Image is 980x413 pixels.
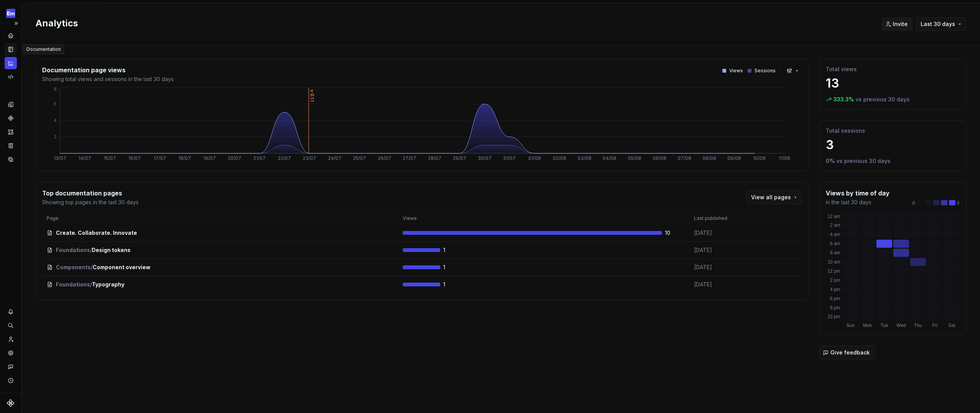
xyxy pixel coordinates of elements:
[528,155,541,161] tspan: 01/08
[5,347,17,359] div: Settings
[702,155,716,161] tspan: 08/08
[665,229,685,237] span: 10
[826,157,835,165] p: 0 %
[5,153,17,166] a: Data sources
[54,155,66,161] tspan: 13/07
[278,155,291,161] tspan: 22/07
[912,200,915,206] p: 0
[453,155,466,161] tspan: 29/07
[378,155,391,161] tspan: 26/07
[932,323,938,328] text: Fri
[5,71,17,83] a: Code automation
[5,319,17,332] button: Search ⌘K
[863,323,872,328] text: Mon
[154,155,166,161] tspan: 17/07
[11,18,21,29] button: Expand sidebar
[42,189,139,198] p: Top documentation pages
[5,112,17,124] a: Components
[328,155,341,161] tspan: 24/07
[443,246,463,254] span: 1
[54,134,57,140] tspan: 2
[93,263,150,271] span: Component overview
[23,44,64,54] div: Documentation
[90,281,92,288] span: /
[830,241,840,246] text: 6 am
[826,127,960,135] p: Total sessions
[694,281,751,288] p: [DATE]
[694,246,751,254] p: [DATE]
[5,361,17,373] div: Contact support
[56,263,91,271] span: Components
[948,323,955,328] text: Sat
[553,155,566,161] tspan: 02/08
[830,287,840,292] text: 4 pm
[826,137,960,153] p: 3
[828,259,840,265] text: 10 am
[729,68,743,74] p: Views
[403,155,416,161] tspan: 27/07
[5,306,17,318] div: Notifications
[755,68,776,74] p: Sessions
[78,155,91,161] tspan: 14/07
[830,223,840,228] text: 2 am
[882,17,913,31] button: Invite
[819,346,875,359] button: Give feedback
[443,281,463,288] span: 1
[54,86,57,92] tspan: 8
[42,212,398,224] th: Page
[5,140,17,152] a: Storybook stories
[603,155,616,161] tspan: 04/08
[42,198,139,206] p: Showing top pages in the last 30 days
[92,281,124,288] span: Typography
[5,57,17,69] a: Analytics
[91,263,93,271] span: /
[880,323,889,328] text: Tue
[694,229,751,237] p: [DATE]
[309,89,315,102] tspan: v 0.1.1
[833,96,854,103] p: 333.3 %
[916,17,966,31] button: Last 30 days
[830,349,870,356] span: Give feedback
[203,155,216,161] tspan: 19/07
[443,263,463,271] span: 1
[503,155,516,161] tspan: 31/07
[228,155,241,161] tspan: 20/07
[828,214,840,219] text: 12 am
[727,155,741,161] tspan: 09/08
[104,155,116,161] tspan: 15/07
[746,190,802,204] a: View all pages
[921,20,955,28] span: Last 30 days
[830,305,840,311] text: 8 pm
[830,278,840,283] text: 2 pm
[353,155,366,161] tspan: 25/07
[836,157,890,165] p: vs previous 30 days
[912,200,960,206] div: 5
[753,155,766,161] tspan: 10/08
[826,76,960,91] p: 13
[826,65,960,73] p: Total views
[54,101,57,107] tspan: 6
[828,314,840,319] text: 10 pm
[826,189,890,198] p: Views by time of day
[6,9,15,18] img: e72e9e65-9f43-4cb3-89a7-ea83765f03bf.png
[56,246,90,254] span: Foundations
[830,296,840,301] text: 6 pm
[54,117,57,123] tspan: 4
[5,43,17,55] div: Documentation
[303,155,316,161] tspan: 23/07
[5,126,17,138] a: Assets
[90,246,92,254] span: /
[689,212,756,224] th: Last published
[92,246,131,254] span: Design tokens
[751,193,791,201] span: View all pages
[398,212,689,224] th: Views
[5,98,17,111] div: Design tokens
[897,323,906,328] text: Wed
[178,155,191,161] tspan: 18/07
[826,198,890,206] p: in the last 30 days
